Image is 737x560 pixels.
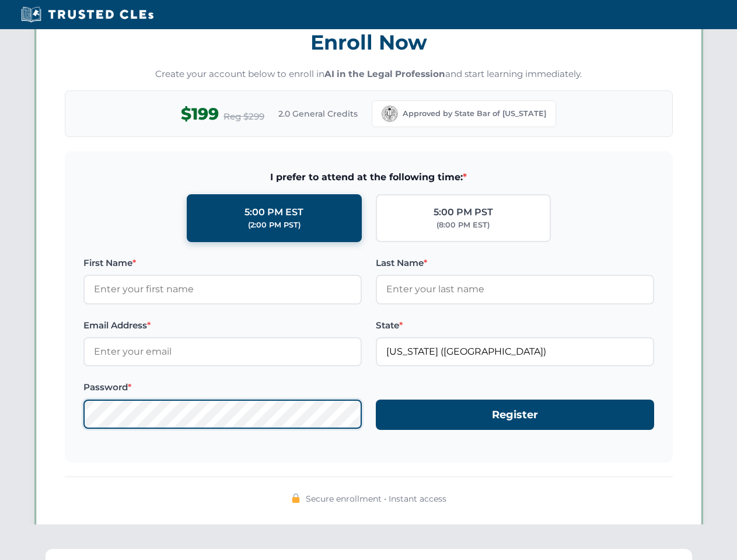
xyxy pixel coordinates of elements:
p: Create your account below to enroll in and start learning immediately. [65,68,673,81]
label: Email Address [83,318,362,332]
div: (8:00 PM EST) [436,219,490,231]
input: California (CA) [376,337,654,366]
span: Reg $299 [223,110,264,124]
input: Enter your email [83,337,362,366]
div: (2:00 PM PST) [248,219,301,231]
img: Trusted CLEs [18,6,157,23]
img: 🔒 [291,494,301,503]
div: 5:00 PM PST [434,205,493,220]
label: State [376,318,654,332]
div: 5:00 PM EST [244,205,303,220]
button: Register [376,400,654,430]
span: Secure enrollment • Instant access [306,492,446,505]
span: Approved by State Bar of [US_STATE] [403,108,546,120]
input: Enter your last name [376,275,654,304]
img: California Bar [382,106,398,122]
label: First Name [83,256,362,270]
span: $199 [181,101,219,127]
span: I prefer to attend at the following time: [83,170,654,185]
h3: Enroll Now [65,24,673,61]
label: Last Name [376,256,654,270]
label: Password [83,380,362,394]
input: Enter your first name [83,275,362,304]
strong: AI in the Legal Profession [324,68,445,79]
span: 2.0 General Credits [278,107,358,120]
